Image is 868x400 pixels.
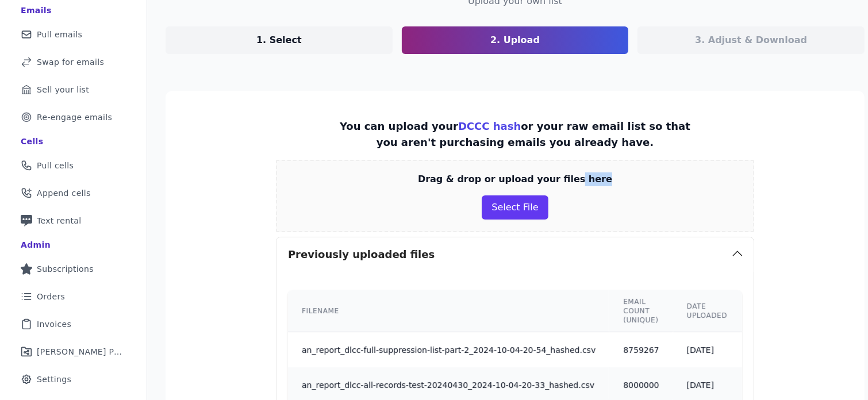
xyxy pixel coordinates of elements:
a: Pull emails [9,22,137,47]
span: Settings [37,374,71,385]
a: Invoices [9,311,137,337]
span: Pull cells [37,160,74,171]
a: Re-engage emails [9,105,137,130]
td: [DATE] [673,332,742,368]
a: Settings [9,367,137,392]
a: Orders [9,284,137,309]
span: Invoices [37,318,71,330]
a: 1. Select [166,26,393,54]
span: Orders [37,291,65,302]
div: Admin [21,239,51,251]
p: 1. Select [256,33,302,47]
p: 3. Adjust & Download [695,33,807,47]
a: Pull cells [9,153,137,178]
a: 2. Upload [402,26,629,54]
th: Filename [288,290,609,332]
th: Delete [741,290,797,332]
td: an_report_dlcc-full-suppression-list-part-2_2024-10-04-20-54_hashed.csv [288,332,609,368]
a: Append cells [9,180,137,206]
p: You can upload your or your raw email list so that you aren't purchasing emails you already have. [336,118,694,151]
a: Swap for emails [9,49,137,75]
a: Subscriptions [9,256,137,282]
button: Previously uploaded files [276,237,754,272]
div: Cells [21,136,43,147]
p: 2. Upload [490,33,540,47]
h3: Previously uploaded files [288,247,435,263]
th: Email count (unique) [609,290,673,332]
span: [PERSON_NAME] Performance [37,346,124,357]
td: 8759267 [609,332,673,368]
span: Append cells [37,187,91,199]
p: Drag & drop or upload your files here [418,172,612,186]
span: Re-engage emails [37,111,112,123]
span: Sell your list [37,84,89,95]
span: Pull emails [37,29,82,40]
a: DCCC hash [458,120,521,132]
a: Text rental [9,208,137,233]
a: Sell your list [9,77,137,102]
div: Emails [21,5,52,16]
span: Text rental [37,215,82,226]
span: Subscriptions [37,263,94,275]
button: Select File [482,195,548,220]
a: [PERSON_NAME] Performance [9,339,137,364]
th: Date uploaded [673,290,742,332]
span: Swap for emails [37,56,104,68]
